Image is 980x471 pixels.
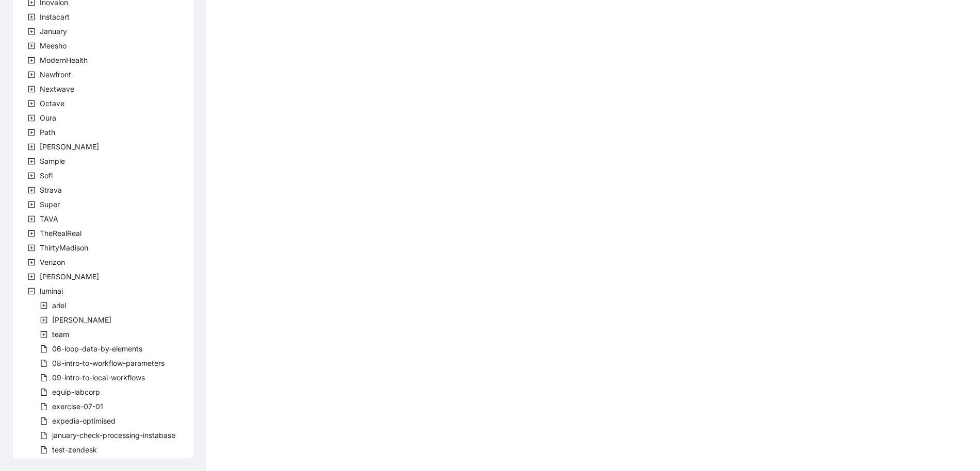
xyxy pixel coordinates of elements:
span: [PERSON_NAME] [40,272,99,281]
span: ariel [50,299,68,312]
span: plus-square [28,187,35,194]
span: plus-square [28,158,35,165]
span: plus-square [40,316,47,324]
span: plus-square [28,230,35,237]
span: plus-square [28,215,35,223]
span: Newfront [40,70,71,79]
span: plus-square [28,100,35,107]
span: 06-loop-data-by-elements [50,343,144,355]
span: plus-square [28,201,35,208]
span: luminai [38,285,65,297]
span: file [40,345,47,352]
span: plus-square [28,143,35,150]
span: file [40,389,47,396]
span: file [40,403,47,410]
span: plus-square [28,114,35,122]
span: file [40,446,47,453]
span: expedia-optimised [50,415,118,427]
span: Sofi [40,171,53,180]
span: [PERSON_NAME] [52,315,111,324]
span: file [40,417,47,425]
span: Super [40,200,60,209]
span: Sample [40,157,65,165]
span: 09-intro-to-local-workflows [50,372,147,384]
span: expedia-optimised [52,416,116,425]
span: Oura [40,113,56,122]
span: plus-square [28,86,35,93]
span: plus-square [28,273,35,280]
span: Octave [40,99,64,108]
span: Instacart [40,12,70,21]
span: plus-square [28,28,35,35]
span: plus-square [28,244,35,251]
span: Sofi [38,170,55,182]
span: plus-square [28,71,35,78]
span: Strava [38,184,64,196]
span: Verizon [38,256,67,268]
span: TheRealReal [40,229,81,238]
span: Rothman [38,141,101,153]
span: Super [38,198,62,211]
span: TheRealReal [38,227,84,240]
span: plus-square [28,57,35,64]
span: 06-loop-data-by-elements [52,344,142,353]
span: ModernHealth [38,54,90,66]
span: team [52,330,69,339]
span: Sample [38,155,67,167]
span: team [50,328,71,341]
span: test-zendesk [50,444,99,456]
span: exercise-07-01 [50,400,105,413]
span: file [40,432,47,439]
span: 08-intro-to-workflow-parameters [52,359,165,367]
span: ashmeet [50,314,113,326]
span: plus-square [40,302,47,309]
span: ThirtyMadison [40,243,88,252]
span: Meesho [40,41,67,50]
span: equip-labcorp [50,386,102,398]
span: Instacart [38,11,72,23]
span: plus-square [28,13,35,21]
span: file [40,374,47,381]
span: minus-square [28,288,35,295]
span: january-check-processing-instabase [50,429,177,442]
span: January [40,27,67,36]
span: TAVA [40,214,58,223]
span: ariel [52,301,66,310]
span: Path [38,126,57,139]
span: Octave [38,97,67,110]
span: january-check-processing-instabase [52,431,175,440]
span: Verizon [40,258,65,266]
span: Strava [40,186,62,194]
span: Meesho [38,40,69,52]
span: file [40,360,47,367]
span: Newfront [38,69,73,81]
span: plus-square [40,331,47,338]
span: equip-labcorp [52,388,100,396]
span: [PERSON_NAME] [40,142,99,151]
span: plus-square [28,259,35,266]
span: Path [40,128,55,137]
span: plus-square [28,129,35,136]
span: luminai [40,287,63,295]
span: ThirtyMadison [38,242,90,254]
span: test-zendesk [52,445,97,454]
span: 08-intro-to-workflow-parameters [50,357,167,369]
span: exercise-07-01 [52,402,103,411]
span: Oura [38,112,58,124]
span: ModernHealth [40,56,88,64]
span: January [38,25,69,38]
span: Nextwave [40,85,74,93]
span: TAVA [38,213,60,225]
span: plus-square [28,172,35,179]
span: Virta [38,271,101,283]
span: Nextwave [38,83,76,95]
span: plus-square [28,42,35,49]
span: 09-intro-to-local-workflows [52,373,145,382]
